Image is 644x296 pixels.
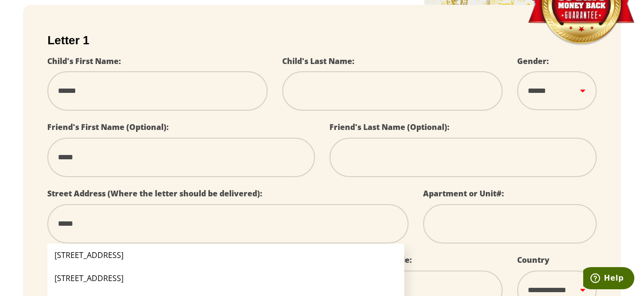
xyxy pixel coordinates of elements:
[47,244,404,267] li: [STREET_ADDRESS]
[47,34,596,47] h2: Letter 1
[47,122,169,132] label: Friend's First Name (Optional):
[329,122,450,132] label: Friend's Last Name (Optional):
[282,56,355,66] label: Child's Last Name:
[517,255,549,265] label: Country
[47,267,404,290] li: [STREET_ADDRESS]
[47,188,262,199] label: Street Address (Where the letter should be delivered):
[583,267,634,291] iframe: Opens a widget where you can find more information
[423,188,504,199] label: Apartment or Unit#:
[47,56,121,66] label: Child's First Name:
[517,56,549,66] label: Gender:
